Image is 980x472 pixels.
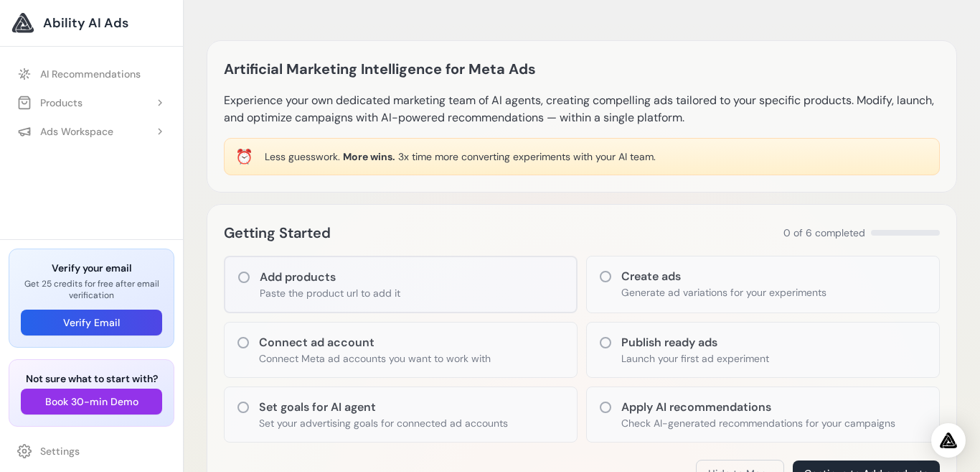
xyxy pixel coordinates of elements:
[224,57,536,80] h1: Artificial Marketing Intelligence for Meta Ads
[398,150,656,163] span: 3x time more converting experiments with your AI team.
[224,92,940,126] p: Experience your own dedicated marketing team of AI agents, creating compelling ads tailored to yo...
[9,438,174,464] a: Settings
[621,285,826,300] p: Generate ad variations for your experiments
[621,399,895,416] h3: Apply AI recommendations
[260,286,400,300] p: Paste the product url to add it
[259,399,508,416] h3: Set goals for AI agent
[621,334,769,351] h3: Publish ready ads
[17,124,113,139] div: Ads Workspace
[17,96,83,110] div: Products
[621,416,895,430] p: Check AI-generated recommendations for your campaigns
[259,334,491,351] h3: Connect ad account
[931,423,966,458] div: Open Intercom Messenger
[265,150,340,163] span: Less guesswork.
[621,351,769,366] p: Launch your first ad experiment
[9,61,174,87] a: AI Recommendations
[11,11,171,34] a: Ability AI Ads
[9,119,174,144] button: Ads Workspace
[343,150,395,163] span: More wins.
[260,269,400,286] h3: Add products
[21,310,162,336] button: Verify Email
[21,389,162,415] button: Book 30-min Demo
[43,13,128,33] span: Ability AI Ads
[9,90,174,116] button: Products
[21,261,162,275] h3: Verify your email
[21,371,162,386] h3: Not sure what to start with?
[235,147,253,167] div: ⏰
[224,221,331,244] h2: Getting Started
[259,351,491,366] p: Connect Meta ad accounts you want to work with
[21,278,162,301] p: Get 25 credits for free after email verification
[621,268,826,285] h3: Create ads
[783,226,865,240] span: 0 of 6 completed
[259,416,508,430] p: Set your advertising goals for connected ad accounts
